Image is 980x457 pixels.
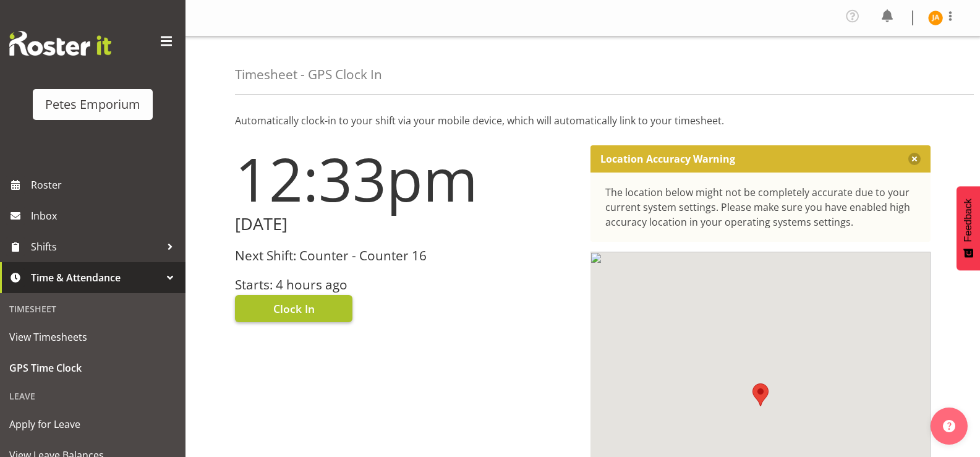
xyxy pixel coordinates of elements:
[9,415,176,434] span: Apply for Leave
[3,383,182,409] div: Leave
[31,176,179,194] span: Roster
[908,153,921,165] button: Close message
[3,322,182,352] a: View Timesheets
[235,145,576,212] h1: 12:33pm
[943,420,955,432] img: help-xxl-2.png
[235,113,931,128] p: Automatically clock-in to your shift via your mobile device, which will automatically link to you...
[235,215,576,234] h2: [DATE]
[928,11,943,25] img: jeseryl-armstrong10788.jpg
[235,249,576,263] h3: Next Shift: Counter - Counter 16
[9,31,111,56] img: Rosterit website logo
[3,352,182,383] a: GPS Time Clock
[235,67,382,82] h4: Timesheet - GPS Clock In
[9,359,176,377] span: GPS Time Clock
[235,295,352,322] button: Clock In
[235,278,576,292] h3: Starts: 4 hours ago
[957,186,980,270] button: Feedback - Show survey
[9,328,176,346] span: View Timesheets
[600,153,735,165] p: Location Accuracy Warning
[3,409,182,440] a: Apply for Leave
[605,185,916,229] div: The location below might not be completely accurate due to your current system settings. Please m...
[31,207,179,225] span: Inbox
[31,268,161,287] span: Time & Attendance
[31,237,161,256] span: Shifts
[3,296,182,322] div: Timesheet
[963,199,974,242] span: Feedback
[273,301,315,317] span: Clock In
[45,95,140,114] div: Petes Emporium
